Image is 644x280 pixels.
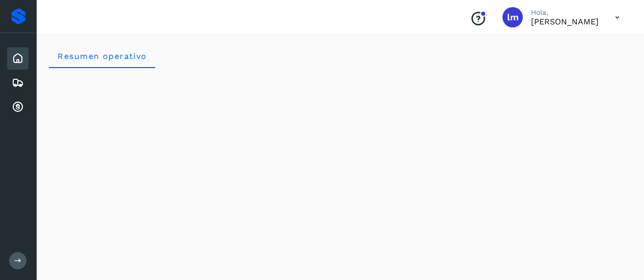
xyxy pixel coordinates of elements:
[7,96,29,118] div: Cuentas por cobrar
[531,8,599,17] p: Hola,
[531,17,599,26] p: lourdes murillo cabrera
[7,47,29,70] div: Inicio
[57,51,147,61] span: Resumen operativo
[7,72,29,94] div: Embarques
